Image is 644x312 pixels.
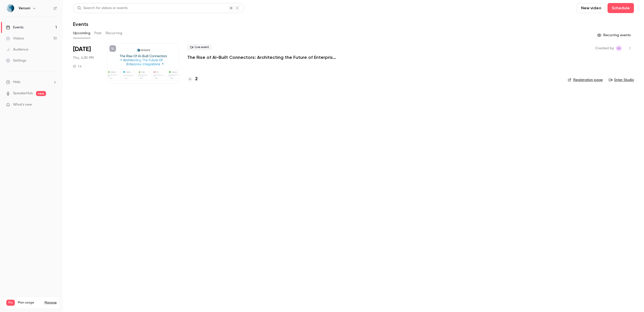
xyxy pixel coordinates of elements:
span: new [36,91,46,96]
button: Upcoming [73,29,90,37]
h4: 2 [195,76,198,82]
div: Events [6,25,23,30]
div: 1 h [73,64,82,68]
div: Oct 2 Thu, 4:30 PM (Europe/London) [73,43,99,83]
img: Versori [6,4,14,12]
span: Sophie Burgess [616,45,622,51]
span: Plan usage [18,301,42,305]
a: Manage [45,301,57,305]
button: Past [94,29,102,37]
button: New video [577,3,606,13]
span: Help [13,79,20,85]
li: help-dropdown-opener [6,79,57,85]
span: Created by [595,45,614,51]
a: 2 [187,76,198,82]
a: Enter Studio [609,77,634,82]
span: Pro [6,300,15,306]
div: Audience [6,47,28,52]
button: Recurring [106,29,123,37]
h1: Events [73,21,88,27]
iframe: Noticeable Trigger [51,103,57,107]
a: The Rise of AI-Built Connectors: Architecting the Future of Enterprise Integration [187,54,338,60]
button: Recurring events [595,31,634,39]
h6: Versori [19,6,30,11]
span: [DATE] [73,45,91,53]
span: Live event [187,44,212,50]
a: Registration page [568,77,603,82]
div: Search for videos or events [77,6,128,11]
div: Settings [6,58,26,63]
button: Schedule [608,3,634,13]
span: SB [617,45,621,51]
div: Videos [6,36,24,41]
span: What's new [13,102,32,107]
a: SpeakerHub [13,91,33,96]
span: Thu, 4:30 PM [73,55,94,60]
